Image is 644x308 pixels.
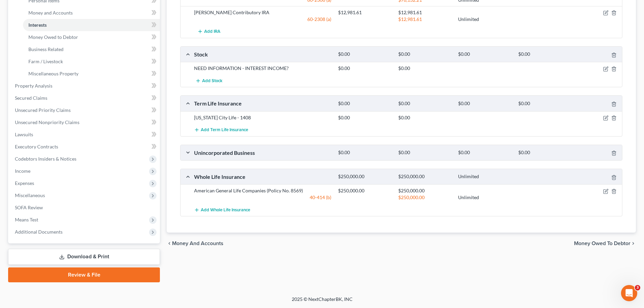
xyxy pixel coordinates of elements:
iframe: Intercom live chat [621,285,637,301]
div: [US_STATE] City Life - 1408 [191,114,335,121]
a: Business Related [23,43,160,55]
span: Money and Accounts [28,10,73,16]
div: American General Life Companies (Policy No. 8569) [191,187,335,194]
span: Business Related [28,46,64,52]
i: chevron_right [630,241,636,246]
button: Money Owed to Debtor chevron_right [574,241,636,246]
a: Interests [23,19,160,31]
span: Add Stock [202,78,222,84]
div: $0.00 [455,149,515,156]
span: Money Owed to Debtor [28,34,78,40]
div: Whole Life Insurance [191,173,335,180]
div: $0.00 [395,51,455,57]
div: $0.00 [395,65,455,72]
div: $12,981.61 [335,9,395,16]
span: Add Whole Life Insurance [201,207,250,213]
div: $12,981.61 [395,16,455,23]
a: Miscellaneous Property [23,68,160,80]
div: $0.00 [455,100,515,107]
span: Secured Claims [15,95,47,101]
span: 3 [635,285,640,290]
div: $250,000.00 [395,187,455,194]
span: Money and Accounts [172,241,223,246]
div: $0.00 [335,51,395,57]
div: $250,000.00 [335,187,395,194]
div: $0.00 [515,51,575,57]
a: SOFA Review [9,202,160,214]
div: Term Life Insurance [191,100,335,107]
button: Add Stock [194,74,224,87]
a: Review & File [8,267,160,282]
div: $0.00 [395,149,455,156]
span: SOFA Review [15,205,43,210]
span: Additional Documents [15,229,63,235]
a: Download & Print [8,249,160,265]
div: 40-414 (b) [191,194,335,201]
div: $250,000.00 [395,194,455,201]
div: 60-2308 (a) [191,16,335,23]
button: Add Whole Life Insurance [194,204,250,216]
div: $0.00 [395,100,455,107]
span: Codebtors Insiders & Notices [15,156,76,162]
button: Add IRA [194,25,224,38]
span: Miscellaneous Property [28,71,78,76]
span: Unsecured Priority Claims [15,107,71,113]
div: $0.00 [455,51,515,57]
div: $0.00 [335,114,395,121]
div: Stock [191,51,335,58]
span: Interests [28,22,47,28]
a: Executory Contracts [9,141,160,153]
span: Expenses [15,180,34,186]
div: $0.00 [515,149,575,156]
span: Add IRA [204,29,220,34]
div: $0.00 [335,149,395,156]
div: Unlimited [455,173,515,180]
a: Secured Claims [9,92,160,104]
button: Add Term Life Insurance [194,124,248,136]
a: Money Owed to Debtor [23,31,160,43]
button: chevron_left Money and Accounts [167,241,223,246]
div: $0.00 [335,65,395,72]
a: Property Analysis [9,80,160,92]
div: $0.00 [515,100,575,107]
a: Farm / Livestock [23,55,160,68]
div: $250,000.00 [395,173,455,180]
span: Lawsuits [15,132,33,137]
span: Executory Contracts [15,144,58,149]
div: $250,000.00 [335,173,395,180]
span: Miscellaneous [15,192,45,198]
span: Add Term Life Insurance [201,127,248,133]
span: Property Analysis [15,83,52,89]
span: Unsecured Nonpriority Claims [15,119,79,125]
div: Unincorporated Business [191,149,335,156]
span: Means Test [15,217,38,222]
div: $0.00 [335,100,395,107]
span: Farm / Livestock [28,58,63,64]
a: Unsecured Nonpriority Claims [9,116,160,128]
div: Unlimited [455,194,515,201]
div: Unlimited [455,16,515,23]
div: $12,981.61 [395,9,455,16]
span: Income [15,168,30,174]
a: Unsecured Priority Claims [9,104,160,116]
a: Money and Accounts [23,7,160,19]
div: 2025 © NextChapterBK, INC [129,296,515,308]
span: Money Owed to Debtor [574,241,630,246]
i: chevron_left [167,241,172,246]
div: [PERSON_NAME] Contributory IRA [191,9,335,16]
div: $0.00 [395,114,455,121]
div: NEED INFORMATION - INTEREST INCOME? [191,65,335,72]
a: Lawsuits [9,128,160,141]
